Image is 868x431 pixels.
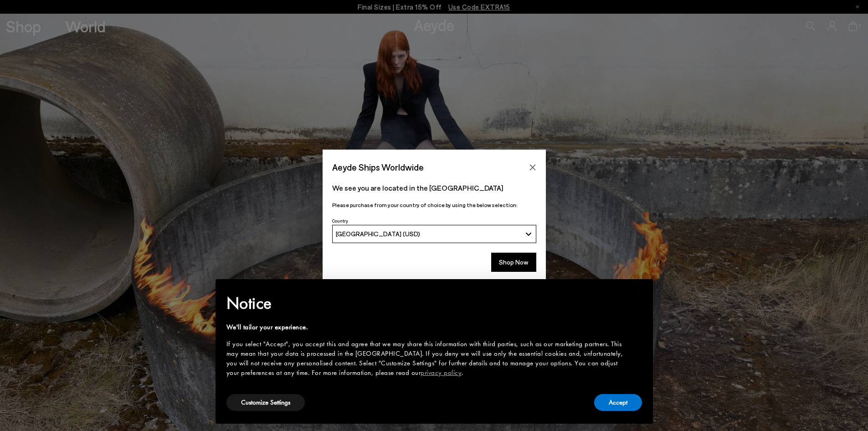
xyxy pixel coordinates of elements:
div: We'll tailor your experience. [226,322,627,332]
button: Accept [594,394,642,411]
span: × [635,286,641,300]
span: Aeyde Ships Worldwide [332,159,424,175]
span: Country [332,218,348,223]
button: Customize Settings [226,394,305,411]
button: Close [526,161,539,174]
p: Please purchase from your country of choice by using the below selection: [332,201,536,209]
h2: Notice [226,291,627,315]
p: We see you are located in the [GEOGRAPHIC_DATA] [332,182,536,193]
div: If you select "Accept", you accept this and agree that we may share this information with third p... [226,339,627,378]
a: privacy policy [421,368,462,377]
button: Shop Now [491,253,536,272]
span: [GEOGRAPHIC_DATA] (USD) [336,230,420,238]
button: Close this notice [627,282,649,304]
